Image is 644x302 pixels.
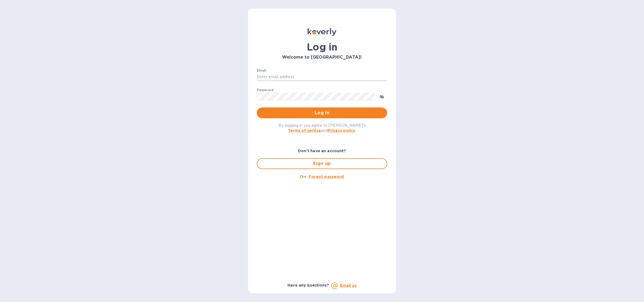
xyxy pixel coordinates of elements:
button: toggle password visibility [376,91,387,102]
span: By logging in you agree to [PERSON_NAME]'s and . [279,123,366,133]
a: Privacy policy [328,128,355,133]
button: Log in [257,107,387,118]
span: Log in [261,110,383,116]
a: Email us [340,283,357,288]
button: Sign up [257,158,387,169]
img: Koverly [308,28,336,36]
label: Email [257,69,266,72]
h3: Welcome to [GEOGRAPHIC_DATA]! [257,55,387,60]
b: Don't have an account? [298,149,346,153]
label: Password [257,88,273,92]
h1: Log in [257,41,387,53]
u: Forgot password [309,174,344,179]
input: Enter email address [257,73,387,81]
b: Have any questions? [287,283,329,287]
a: Terms of service [288,128,321,133]
span: Sign up [262,160,382,167]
